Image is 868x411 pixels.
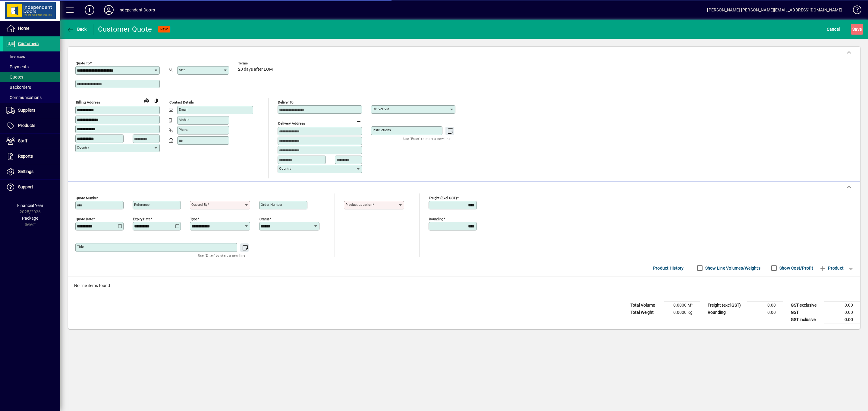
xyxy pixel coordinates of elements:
[3,51,60,62] a: Invoices
[6,75,23,79] span: Quotes
[133,217,150,221] mat-label: Expiry date
[3,92,60,103] a: Communications
[18,154,33,159] span: Reports
[76,196,98,200] mat-label: Quote number
[627,309,664,316] td: Total Weight
[705,301,747,309] td: Freight (excl GST)
[77,145,89,150] mat-label: Country
[134,202,149,207] mat-label: Reference
[77,245,84,249] mat-label: Title
[67,27,87,32] span: Back
[824,301,860,309] td: 0.00
[76,217,93,221] mat-label: Quote date
[238,67,273,72] span: 20 days after EOM
[179,68,185,72] mat-label: Attn
[6,85,31,90] span: Backorders
[259,217,269,221] mat-label: Status
[373,128,391,132] mat-label: Instructions
[3,180,60,195] a: Support
[179,107,187,112] mat-label: Email
[22,216,38,221] span: Package
[18,138,27,143] span: Staff
[118,5,155,15] div: Independent Doors
[68,277,860,295] div: No line items found
[373,107,389,111] mat-label: Deliver via
[3,62,60,72] a: Payments
[707,5,842,15] div: [PERSON_NAME] [PERSON_NAME][EMAIL_ADDRESS][DOMAIN_NAME]
[60,24,93,35] app-page-header-button: Back
[852,24,862,34] span: ave
[778,265,813,271] label: Show Cost/Profit
[179,118,189,122] mat-label: Mobile
[160,27,168,31] span: NEW
[18,26,29,31] span: Home
[827,24,840,34] span: Cancel
[17,203,43,208] span: Financial Year
[651,263,686,273] button: Product History
[179,128,188,132] mat-label: Phone
[664,301,700,309] td: 0.0000 M³
[18,184,33,189] span: Support
[819,263,844,273] span: Product
[18,41,39,46] span: Customers
[18,108,35,113] span: Suppliers
[747,301,783,309] td: 0.00
[653,263,684,273] span: Product History
[788,316,824,323] td: GST inclusive
[3,21,60,36] a: Home
[788,301,824,309] td: GST exclusive
[279,166,291,171] mat-label: Country
[6,95,42,100] span: Communications
[429,217,443,221] mat-label: Rounding
[747,309,783,316] td: 0.00
[80,5,99,15] button: Add
[345,202,372,207] mat-label: Product location
[3,72,60,82] a: Quotes
[152,96,161,105] button: Copy to Delivery address
[824,309,860,316] td: 0.00
[190,217,197,221] mat-label: Type
[825,24,841,35] button: Cancel
[99,5,118,15] button: Profile
[18,123,35,128] span: Products
[191,202,207,207] mat-label: Quoted by
[816,263,847,273] button: Product
[142,95,152,105] a: View on map
[6,64,29,69] span: Payments
[238,61,274,65] span: Terms
[3,82,60,92] a: Backorders
[6,54,25,59] span: Invoices
[429,196,457,200] mat-label: Freight (excl GST)
[18,169,33,174] span: Settings
[278,100,294,104] mat-label: Deliver To
[851,24,863,35] button: Save
[824,316,860,323] td: 0.00
[261,202,282,207] mat-label: Order number
[704,265,760,271] label: Show Line Volumes/Weights
[3,149,60,164] a: Reports
[76,61,90,65] mat-label: Quote To
[3,134,60,149] a: Staff
[848,1,860,21] a: Knowledge Base
[3,103,60,118] a: Suppliers
[198,252,245,259] mat-hint: Use 'Enter' to start a new line
[705,309,747,316] td: Rounding
[354,117,363,126] button: Choose address
[3,164,60,179] a: Settings
[852,27,855,32] span: S
[627,301,664,309] td: Total Volume
[788,309,824,316] td: GST
[403,135,451,142] mat-hint: Use 'Enter' to start a new line
[65,24,88,35] button: Back
[98,24,152,34] div: Customer Quote
[3,118,60,133] a: Products
[664,309,700,316] td: 0.0000 Kg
